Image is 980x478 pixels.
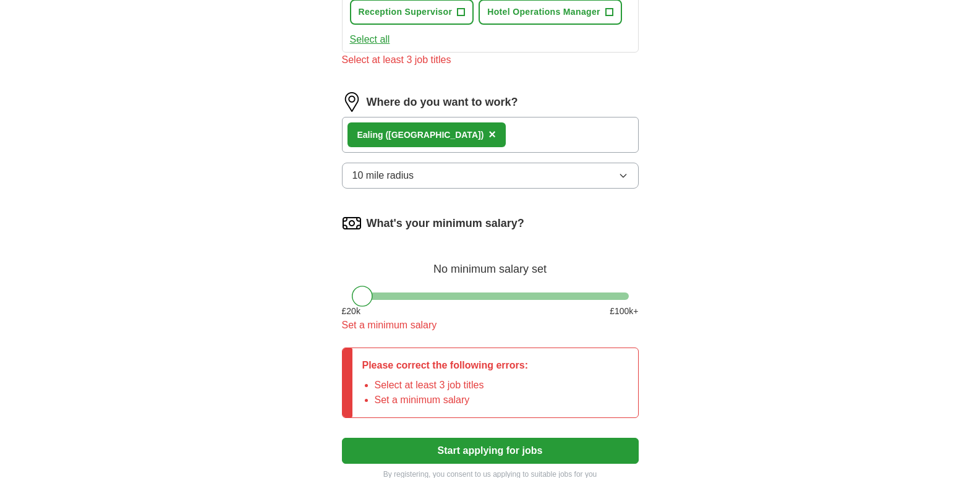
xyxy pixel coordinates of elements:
button: Start applying for jobs [342,438,639,464]
button: × [488,126,496,144]
img: salary.png [342,213,362,233]
span: Reception Supervisor [359,6,453,19]
span: £ 100 k+ [610,305,638,318]
div: Select at least 3 job titles [342,53,639,67]
div: Set a minimum salary [342,318,639,333]
li: Set a minimum salary [375,393,529,408]
span: 10 mile radius [352,168,414,183]
label: Where do you want to work? [367,94,518,111]
strong: Ealing [357,130,383,140]
span: ([GEOGRAPHIC_DATA]) [385,130,484,140]
div: No minimum salary set [342,248,639,278]
li: Select at least 3 job titles [375,378,529,393]
span: × [488,127,496,141]
label: What's your minimum salary? [367,215,524,232]
button: 10 mile radius [342,163,639,189]
span: £ 20 k [342,305,360,318]
button: Select all [350,32,390,47]
span: Hotel Operations Manager [487,6,600,19]
p: Please correct the following errors: [362,358,529,373]
img: location.png [342,92,362,112]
